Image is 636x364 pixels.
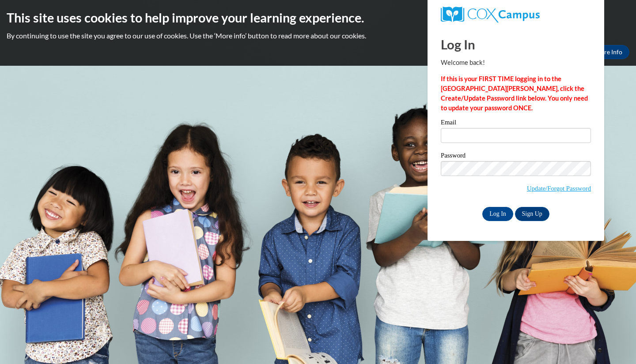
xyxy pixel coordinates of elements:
[441,119,591,128] label: Email
[7,9,629,26] h2: This site uses cookies to help improve your learning experience.
[515,207,549,221] a: Sign Up
[441,7,540,23] img: COX Campus
[7,31,629,41] p: By continuing to use the site you agree to our use of cookies. Use the ‘More info’ button to read...
[441,152,591,161] label: Password
[482,207,513,221] input: Log In
[441,75,588,112] strong: If this is your FIRST TIME logging in to the [GEOGRAPHIC_DATA][PERSON_NAME], click the Create/Upd...
[441,58,591,68] p: Welcome back!
[588,45,629,59] a: More Info
[441,7,591,23] a: COX Campus
[441,35,591,53] h1: Log In
[527,185,591,192] a: Update/Forgot Password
